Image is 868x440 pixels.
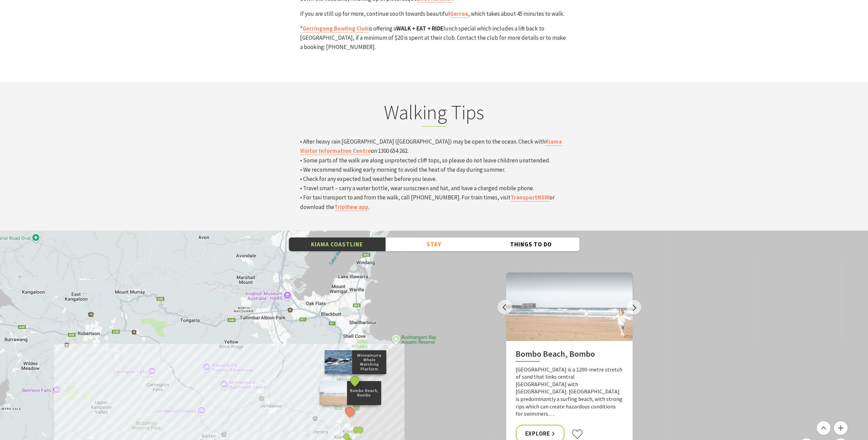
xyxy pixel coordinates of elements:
h2: Bombo Beach, Bombo [516,349,623,362]
button: See detail about Minnamurra Whale Watching Platform [348,374,361,387]
strong: WALK + EAT + RIDE [396,25,443,32]
button: Stay [386,237,482,252]
a: Gerroa [450,10,468,18]
button: Things To Do [482,237,579,252]
button: Move up [817,421,830,435]
button: See detail about Kiama Blowhole [355,425,364,434]
p: If you are still up for more, continue south towards beautiful , which takes about 45 minutes to ... [300,9,568,19]
button: Previous [497,300,512,315]
button: Zoom in [834,421,847,435]
p: Minnamurra Whale Watching Platform [352,352,386,372]
a: Gerringong Bowling Club [302,25,368,33]
p: [GEOGRAPHIC_DATA] is a 1200-metre stretch of sand that links central [GEOGRAPHIC_DATA] with [GEOG... [516,366,623,418]
p: • After heavy rain [GEOGRAPHIC_DATA] ([GEOGRAPHIC_DATA]) may be open to the ocean. Check with on ... [300,137,568,212]
a: TransportNSW [510,194,549,201]
button: Kiama Coastline [289,237,386,252]
button: Next [626,300,641,315]
button: See detail about Bombo Beach, Bombo [343,405,356,417]
h2: Walking Tips [300,100,568,127]
button: Click to favourite Bombo Beach, Bombo [571,429,583,439]
p: Bombo Beach, Bombo [347,387,381,398]
a: TripView app [334,203,368,211]
button: See detail about Bombo Headland [352,401,361,410]
p: * is offering a lunch special which includes a lift back to [GEOGRAPHIC_DATA], if a minimum of $2... [300,24,568,52]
